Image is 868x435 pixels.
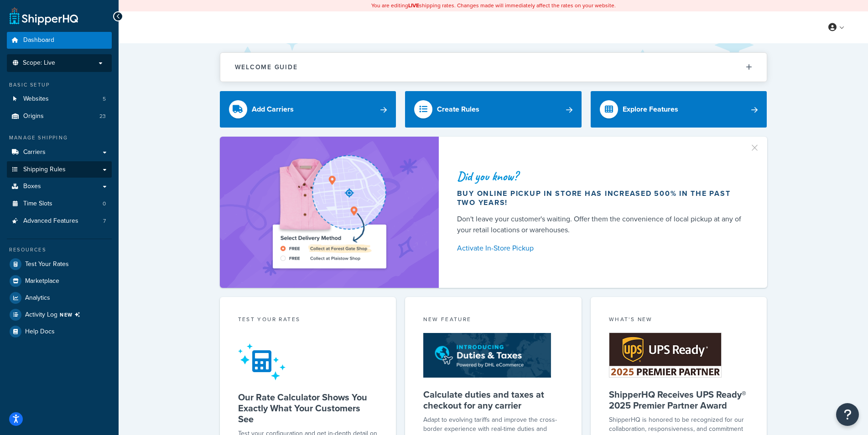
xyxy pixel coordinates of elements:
span: 5 [103,95,106,103]
a: Activity LogNEW [7,307,112,323]
a: Analytics [7,290,112,306]
div: Basic Setup [7,81,112,89]
a: Origins23 [7,108,112,125]
a: Carriers [7,144,112,161]
span: Carriers [23,148,46,156]
span: Boxes [23,183,41,190]
li: Advanced Features [7,213,112,230]
a: Boxes [7,178,112,195]
span: Advanced Features [23,217,78,225]
span: 0 [103,200,106,208]
a: Explore Features [591,91,767,128]
h2: Welcome Guide [235,64,298,71]
span: Origins [23,113,44,120]
span: 7 [103,217,106,225]
div: Manage Shipping [7,134,112,142]
div: New Feature [423,315,563,326]
h5: Calculate duties and taxes at checkout for any carrier [423,389,563,411]
button: Welcome Guide [220,53,767,82]
div: Add Carriers [252,103,294,116]
a: Advanced Features7 [7,213,112,230]
a: Dashboard [7,32,112,49]
span: Shipping Rules [23,166,66,174]
div: Don't leave your customer's waiting. Offer them the convenience of local pickup at any of your re... [457,214,745,235]
a: Add Carriers [220,91,396,128]
div: Explore Features [623,103,678,116]
li: Time Slots [7,195,112,212]
a: Test Your Rates [7,256,112,272]
span: Dashboard [23,36,54,44]
span: NEW [60,311,84,318]
span: Websites [23,95,49,103]
div: Did you know? [457,170,745,183]
div: Resources [7,246,112,254]
span: Activity Log [25,309,84,321]
div: Create Rules [437,103,479,116]
span: Help Docs [25,328,55,336]
a: Shipping Rules [7,161,112,178]
a: Websites5 [7,91,112,107]
a: Help Docs [7,323,112,340]
span: 23 [99,113,106,120]
a: Activate In-Store Pickup [457,242,745,255]
li: Websites [7,91,112,107]
span: Marketplace [25,277,59,285]
span: Scope: Live [23,59,55,67]
img: ad-shirt-map-b0359fc47e01cab431d101c4b569394f6a03f54285957d908178d52f29eb9668.png [247,150,412,274]
span: Analytics [25,294,50,302]
span: Test Your Rates [25,261,69,268]
a: Create Rules [405,91,582,128]
a: Time Slots0 [7,195,112,212]
h5: Our Rate Calculator Shows You Exactly What Your Customers See [238,392,378,425]
b: LIVE [408,1,419,10]
a: Marketplace [7,273,112,289]
button: Open Resource Center [836,403,859,426]
li: Origins [7,108,112,125]
div: What's New [609,315,749,326]
div: Buy online pickup in store has increased 500% in the past two years! [457,189,745,207]
h5: ShipperHQ Receives UPS Ready® 2025 Premier Partner Award [609,389,749,411]
li: [object Object] [7,307,112,323]
span: Time Slots [23,200,52,208]
div: Test your rates [238,315,378,326]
